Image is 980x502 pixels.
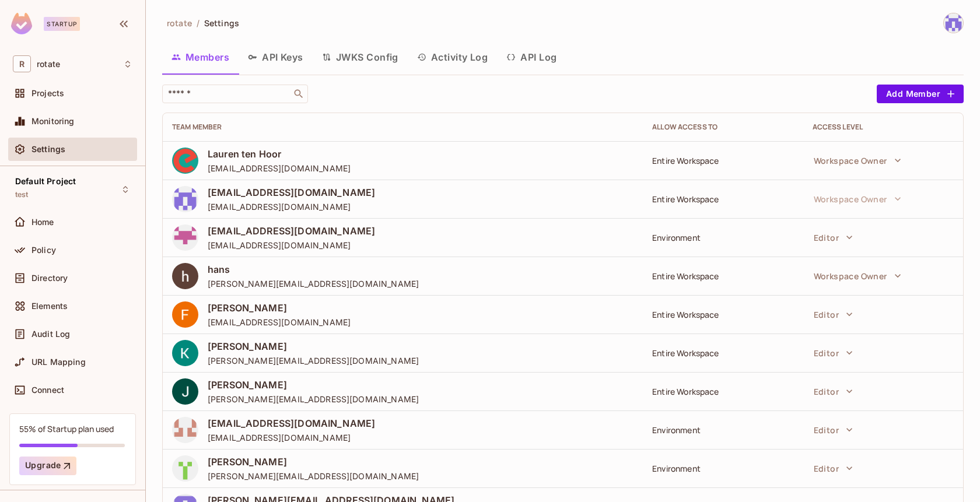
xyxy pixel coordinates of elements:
span: Settings [204,17,239,29]
span: Connect [32,385,64,395]
div: 55% of Startup plan used [19,423,114,434]
span: hans [208,263,419,276]
div: Entire Workspace [652,309,793,320]
button: API Keys [239,43,313,72]
button: Editor [808,380,859,403]
div: Environment [652,463,793,474]
div: Entire Workspace [652,347,793,359]
span: [EMAIL_ADDRESS][DOMAIN_NAME] [208,186,375,199]
span: [PERSON_NAME] [208,340,419,353]
span: [EMAIL_ADDRESS][DOMAIN_NAME] [208,201,375,212]
button: Activity Log [408,43,498,72]
button: Workspace Owner [808,264,907,287]
span: Lauren ten Hoor [208,148,351,160]
span: Elements [32,301,68,311]
span: Directory [32,273,68,283]
span: URL Mapping [32,357,86,367]
img: 191815207 [172,417,198,443]
div: Entire Workspace [652,194,793,205]
span: Audit Log [32,329,70,339]
li: / [197,17,199,29]
button: Add Member [877,85,964,103]
button: Editor [808,457,859,480]
div: Entire Workspace [652,155,793,166]
button: Editor [808,341,859,364]
img: 174303783 [172,224,198,251]
span: [PERSON_NAME] [208,378,419,391]
span: Home [32,217,54,227]
div: Environment [652,232,793,243]
span: test [15,190,29,199]
span: [EMAIL_ADDRESS][DOMAIN_NAME] [208,317,351,328]
button: Members [162,43,239,72]
img: ACg8ocJM03VERk6ch-EencWe_HwkjNGhS9tBMWV-QlTAjbgTXfHfEA=s96-c [172,340,198,366]
span: [EMAIL_ADDRESS][DOMAIN_NAME] [208,240,375,251]
img: yoongjia@letsrotate.com [944,13,963,33]
span: Monitoring [32,117,75,126]
img: ACg8ocKyOwdjNZY2grQxe9kPmiabIvDJIZEf1FfIHzUY-7K19X45xg=s96-c [172,301,198,328]
span: Settings [32,145,65,154]
img: SReyMgAAAABJRU5ErkJggg== [11,13,32,34]
img: 170305909 [172,186,198,212]
button: Editor [808,226,859,249]
button: API Log [497,43,566,72]
span: [EMAIL_ADDRESS][DOMAIN_NAME] [208,163,351,174]
img: ACg8ocJ2DVT2rfpPOtVy5z31_eswwp5vjqy3ipHCqeAbzp0ryLQAmA=s96-c [172,263,198,289]
div: Environment [652,424,793,436]
div: Entire Workspace [652,386,793,397]
div: Team Member [172,122,633,132]
button: Workspace Owner [808,187,907,210]
button: JWKS Config [313,43,408,72]
span: R [13,55,31,72]
span: [PERSON_NAME] [208,455,419,468]
span: Policy [32,245,56,255]
span: [PERSON_NAME] [208,301,351,314]
div: Access Level [813,122,954,132]
span: Workspace: rotate [37,59,60,69]
span: Default Project [15,177,76,186]
span: [PERSON_NAME][EMAIL_ADDRESS][DOMAIN_NAME] [208,355,419,366]
button: Editor [808,303,859,326]
img: 143411726 [172,455,198,482]
span: [EMAIL_ADDRESS][DOMAIN_NAME] [208,224,375,237]
div: Allow Access to [652,122,793,132]
span: [PERSON_NAME][EMAIL_ADDRESS][DOMAIN_NAME] [208,471,419,482]
img: ACg8ocJHYq--MZPMQW-fnCmeZNufnjUSY8-gQX8D4KbJlE7Nn7VT_Dw=s96-c [172,148,198,174]
button: Workspace Owner [808,149,907,172]
span: [PERSON_NAME][EMAIL_ADDRESS][DOMAIN_NAME] [208,394,419,405]
button: Editor [808,418,859,441]
span: Projects [32,89,64,98]
button: Upgrade [19,457,76,475]
div: Startup [44,17,80,31]
span: [EMAIL_ADDRESS][DOMAIN_NAME] [208,417,375,430]
div: Entire Workspace [652,271,793,282]
img: ACg8ocJmGqJfzLsV1lccbCO9MtXthwsCgm1u66mwiOll6xsGC-G6rw=s96-c [172,378,198,405]
span: [EMAIL_ADDRESS][DOMAIN_NAME] [208,432,375,443]
span: rotate [167,17,192,29]
span: [PERSON_NAME][EMAIL_ADDRESS][DOMAIN_NAME] [208,278,419,289]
